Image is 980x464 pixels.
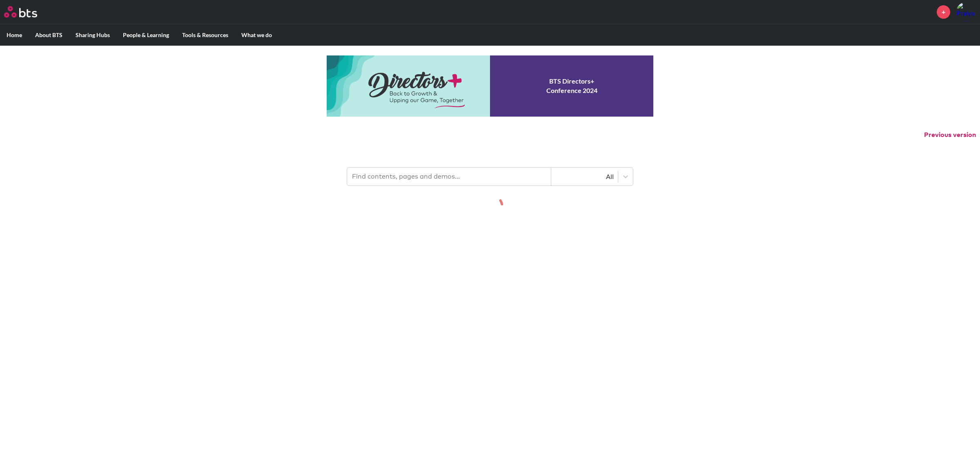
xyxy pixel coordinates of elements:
[4,6,37,18] img: BTS Logo
[555,172,614,181] div: All
[4,6,52,18] a: Go home
[176,24,235,46] label: Tools & Resources
[347,168,551,186] input: Find contents, pages and demos...
[29,24,69,46] label: About BTS
[956,2,976,22] a: Profile
[937,5,950,19] a: +
[956,2,976,22] img: Praiya Thawornwattanaphol
[924,130,976,139] button: Previous version
[235,24,278,46] label: What we do
[116,24,176,46] label: People & Learning
[327,55,653,117] a: Conference 2024
[69,24,116,46] label: Sharing Hubs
